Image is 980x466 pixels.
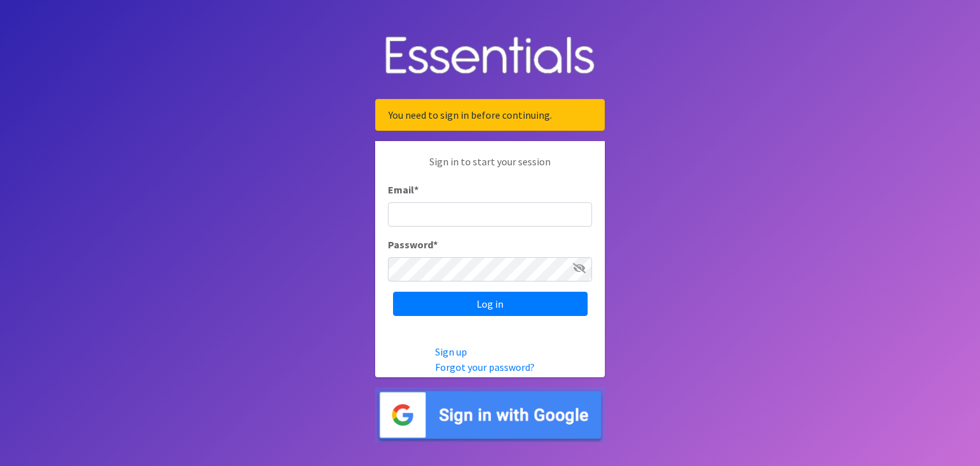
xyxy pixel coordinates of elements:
abbr: required [433,238,438,251]
label: Password [388,237,438,252]
a: Forgot your password? [435,361,535,373]
a: Sign up [435,345,467,358]
img: Sign in with Google [375,387,605,443]
input: Log in [393,292,588,316]
abbr: required [414,183,419,196]
p: Sign in to start your session [388,154,592,182]
label: Email [388,182,419,197]
div: You need to sign in before continuing. [375,99,605,131]
img: Human Essentials [375,24,605,89]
